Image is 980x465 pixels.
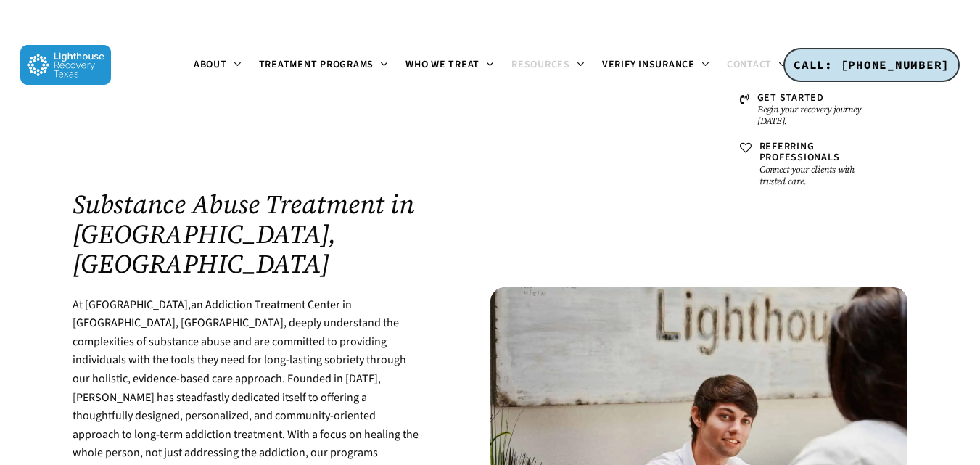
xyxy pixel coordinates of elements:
[757,104,870,127] small: Begin your recovery journey [DATE].
[194,57,227,72] span: About
[794,57,950,72] span: CALL: [PHONE_NUMBER]
[405,57,479,72] span: Who We Treat
[602,57,695,72] span: Verify Insurance
[397,59,503,71] a: Who We Treat
[733,86,878,134] a: Get StartedBegin your recovery journey [DATE].
[185,59,250,71] a: About
[718,59,795,71] a: Contact
[757,91,824,105] span: Get Started
[783,48,960,83] a: CALL: [PHONE_NUMBER]
[503,59,593,71] a: Resources
[593,59,718,71] a: Verify Insurance
[727,57,772,72] span: Contact
[73,189,421,279] h1: Substance Abuse Treatment in [GEOGRAPHIC_DATA], [GEOGRAPHIC_DATA]
[20,45,111,85] img: Lighthouse Recovery Texas
[250,59,398,71] a: Treatment Programs
[759,164,870,187] small: Connect your clients with trusted care.
[259,57,374,72] span: Treatment Programs
[759,139,840,165] span: Referring Professionals
[733,134,878,194] a: Referring ProfessionalsConnect your clients with trusted care.
[511,57,570,72] span: Resources
[73,297,352,332] a: an Addiction Treatment Center in [GEOGRAPHIC_DATA], [GEOGRAPHIC_DATA]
